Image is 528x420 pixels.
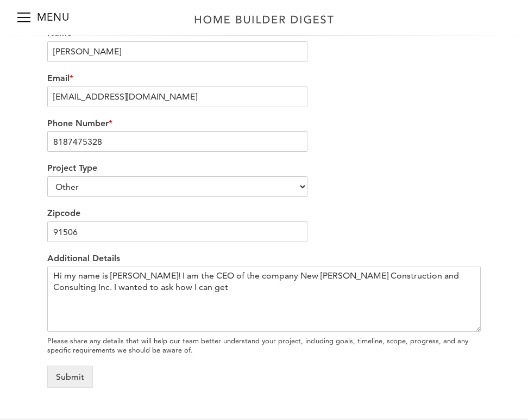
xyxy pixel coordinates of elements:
label: Phone Number [47,118,481,129]
label: Project Type [47,163,481,174]
div: Please share any details that will help our team better understand your project, including goals,... [47,336,481,355]
span: Menu [17,17,30,18]
iframe: Drift Widget Chat Controller [319,342,515,407]
label: Zipcode [47,208,481,219]
button: Submit [47,366,93,388]
label: Email [47,73,481,84]
label: Additional Details [47,253,481,264]
img: Home Builder Digest [190,9,339,30]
